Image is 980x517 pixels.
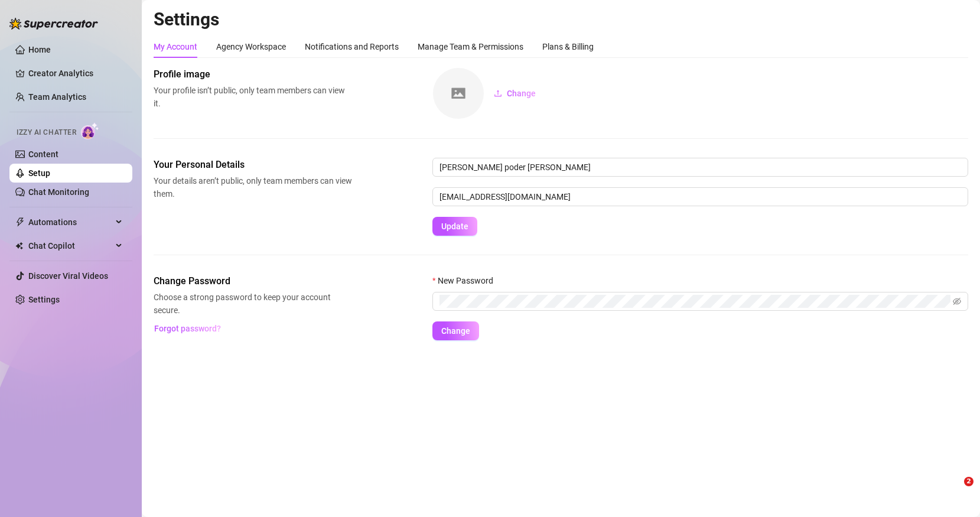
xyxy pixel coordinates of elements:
a: Home [28,45,51,54]
span: Your details aren’t public, only team members can view them. [154,174,352,200]
a: Discover Viral Videos [28,271,108,281]
div: Manage Team & Permissions [418,40,523,53]
span: Update [441,222,468,231]
span: Your profile isn’t public, only team members can view it. [154,84,352,110]
a: Setup [28,168,50,178]
input: Enter name [432,158,968,177]
span: Your Personal Details [154,158,352,172]
img: AI Chatter [81,122,99,139]
span: Profile image [154,67,352,82]
a: Chat Monitoring [28,187,89,197]
button: Forgot password? [154,319,221,338]
span: Automations [28,213,112,232]
button: Change [432,321,479,340]
span: Change Password [154,274,352,288]
span: Chat Copilot [28,236,112,255]
a: Creator Analytics [28,64,123,83]
input: New Password [439,295,950,308]
div: Agency Workspace [216,40,286,53]
img: square-placeholder.png [433,68,484,119]
span: eye-invisible [953,297,961,305]
div: Notifications and Reports [305,40,399,53]
img: Chat Copilot [15,242,23,250]
input: Enter new email [432,187,968,206]
span: 2 [964,477,974,486]
label: New Password [432,274,501,287]
span: Change [507,89,536,98]
span: Choose a strong password to keep your account secure. [154,291,352,317]
div: My Account [154,40,197,53]
span: Izzy AI Chatter [17,127,76,138]
button: Update [432,217,477,236]
span: upload [494,89,502,97]
a: Settings [28,295,60,304]
img: logo-BBDzfeDw.svg [9,18,98,30]
div: Plans & Billing [542,40,594,53]
iframe: Intercom live chat [940,477,968,505]
span: Forgot password? [154,324,221,333]
span: thunderbolt [15,217,25,227]
span: Change [441,326,470,336]
button: Change [484,84,545,103]
a: Team Analytics [28,92,86,102]
h2: Settings [154,8,968,31]
a: Content [28,149,58,159]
